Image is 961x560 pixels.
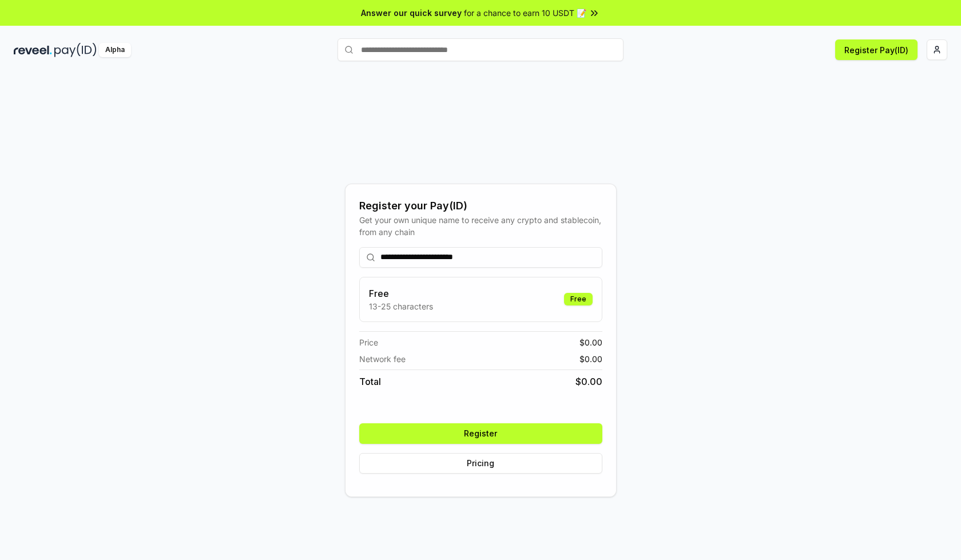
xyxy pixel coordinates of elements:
span: for a chance to earn 10 USDT 📝 [464,7,586,19]
span: Price [359,336,378,348]
img: pay_id [54,43,97,57]
button: Register [359,423,602,444]
div: Alpha [99,43,131,57]
button: Register Pay(ID) [835,39,918,60]
button: Pricing [359,453,602,474]
div: Register your Pay(ID) [359,198,602,214]
p: 13-25 characters [369,300,433,312]
span: Answer our quick survey [361,7,462,19]
div: Get your own unique name to receive any crypto and stablecoin, from any chain [359,214,602,238]
span: $ 0.00 [575,375,602,388]
div: Free [564,293,593,305]
img: reveel_dark [14,43,52,57]
span: Network fee [359,353,406,365]
span: Total [359,375,381,388]
span: $ 0.00 [579,353,602,365]
h3: Free [369,287,433,300]
span: $ 0.00 [579,336,602,348]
